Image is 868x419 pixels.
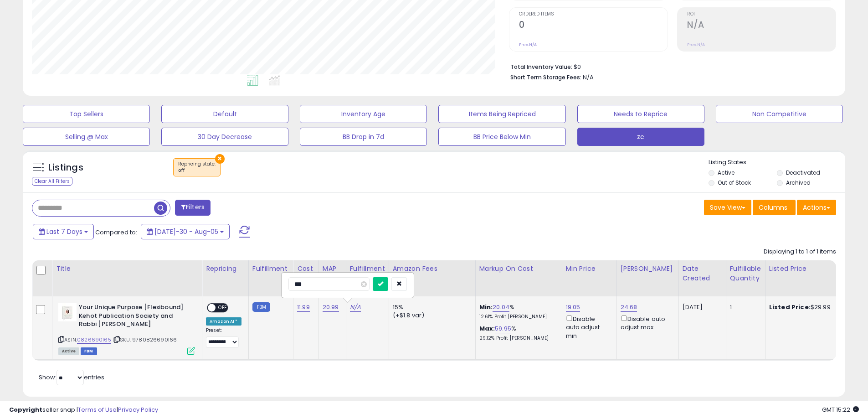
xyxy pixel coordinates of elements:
small: Prev: N/A [519,42,537,47]
button: [DATE]-30 - Aug-05 [141,224,230,239]
span: OFF [216,304,230,312]
div: [PERSON_NAME] [621,264,675,274]
b: Listed Price: [769,303,811,311]
button: Selling @ Max [23,128,150,146]
div: 1 [730,303,758,311]
button: Items Being Repriced [438,105,565,123]
button: Top Sellers [23,105,150,123]
div: MAP [323,264,342,274]
b: Short Term Storage Fees: [510,73,581,81]
div: Markup on Cost [479,264,558,274]
p: Listing States: [709,158,845,167]
div: ASIN: [58,303,195,354]
div: seller snap | | [9,406,158,414]
h2: 0 [519,20,668,32]
button: Filters [175,200,211,216]
span: N/A [583,73,594,82]
p: 29.12% Profit [PERSON_NAME] [479,335,555,341]
label: Deactivated [786,169,820,176]
span: Compared to: [95,228,137,237]
button: BB Price Below Min [438,128,565,146]
h2: N/A [687,20,836,32]
button: Needs to Reprice [577,105,704,123]
div: off [178,167,216,174]
span: Repricing state : [178,160,216,174]
span: Columns [759,203,787,212]
button: Actions [797,200,836,215]
div: Amazon Fees [393,264,472,274]
div: Cost [297,264,315,274]
div: Fulfillment Cost [350,264,385,283]
span: 2025-08-13 15:22 GMT [822,405,859,414]
div: Disable auto adjust max [621,314,672,331]
div: (+$1.8 var) [393,311,468,320]
div: Fulfillable Quantity [730,264,761,283]
b: Min: [479,303,493,311]
label: Out of Stock [718,179,751,186]
a: 0826690165 [77,336,111,344]
b: Total Inventory Value: [510,63,572,71]
span: Last 7 Days [46,227,82,236]
label: Archived [786,179,811,186]
a: 19.05 [566,303,580,312]
h5: Listings [48,161,83,174]
div: Amazon AI * [206,317,241,326]
button: zc [577,128,704,146]
a: 24.68 [621,303,637,312]
a: 59.95 [495,324,511,333]
button: Save View [704,200,751,215]
span: Show: entries [39,373,104,382]
span: FBM [81,347,97,355]
p: 12.61% Profit [PERSON_NAME] [479,314,555,320]
span: All listings currently available for purchase on Amazon [58,347,79,355]
div: Disable auto adjust min [566,314,610,340]
div: Displaying 1 to 1 of 1 items [764,248,836,256]
a: N/A [350,303,361,312]
a: 20.99 [323,303,339,312]
li: $0 [510,61,829,72]
span: | SKU: 9780826690166 [113,336,177,343]
div: Repricing [206,264,245,274]
a: 20.04 [493,303,509,312]
div: Listed Price [769,264,848,274]
img: 31N6XI2ccSL._SL40_.jpg [58,303,77,321]
div: % [479,325,555,341]
strong: Copyright [9,405,42,414]
th: The percentage added to the cost of goods (COGS) that forms the calculator for Min & Max prices. [475,260,562,296]
div: 15% [393,303,468,311]
label: Active [718,169,734,176]
div: Fulfillment [252,264,289,274]
b: Max: [479,324,495,333]
button: Default [161,105,288,123]
button: 30 Day Decrease [161,128,288,146]
span: [DATE]-30 - Aug-05 [154,227,218,236]
b: Your Unique Purpose [Flexibound] Kehot Publication Society and Rabbi [PERSON_NAME] [79,303,190,331]
button: Last 7 Days [33,224,94,239]
div: Min Price [566,264,613,274]
div: Date Created [683,264,722,283]
button: Columns [753,200,796,215]
button: Non Competitive [716,105,843,123]
small: Prev: N/A [687,42,705,47]
button: Inventory Age [300,105,427,123]
span: Ordered Items [519,12,668,17]
a: Privacy Policy [118,405,158,414]
div: Title [56,264,198,274]
button: BB Drop in 7d [300,128,427,146]
div: Clear All Filters [32,177,72,186]
a: Terms of Use [78,405,117,414]
div: [DATE] [683,303,719,311]
div: $29.99 [769,303,845,311]
div: % [479,303,555,320]
span: ROI [687,12,836,17]
small: FBM [252,302,270,312]
button: × [215,154,225,164]
div: Preset: [206,327,241,348]
a: 11.99 [297,303,310,312]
